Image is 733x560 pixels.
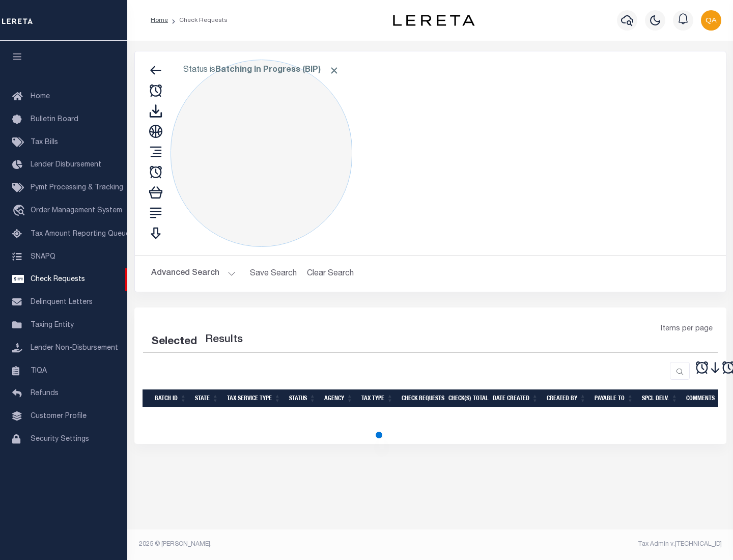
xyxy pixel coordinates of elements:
[31,299,93,306] span: Delinquent Letters
[701,10,721,31] img: svg+xml;base64,PHN2ZyB4bWxucz0iaHR0cDovL3d3dy53My5vcmcvMjAwMC9zdmciIHBvaW50ZXItZXZlbnRzPSJub25lIi...
[31,367,47,374] span: TIQA
[205,332,243,348] label: Results
[168,16,228,25] li: Check Requests
[151,17,168,23] a: Home
[223,389,285,407] th: Tax Service Type
[31,231,130,238] span: Tax Amount Reporting Queue
[31,276,85,283] span: Check Requests
[31,436,89,443] span: Security Settings
[438,540,722,549] div: Tax Admin v.[TECHNICAL_ID]
[329,65,340,76] span: Click to Remove
[661,324,713,335] span: Items per page
[31,116,78,123] span: Bulletin Board
[31,207,122,214] span: Order Management System
[398,389,444,407] th: Check Requests
[303,264,358,284] button: Clear Search
[215,66,340,74] b: Batching In Progress (BIP)
[12,205,29,218] i: travel_explore
[151,389,191,407] th: Batch Id
[191,389,223,407] th: State
[590,389,638,407] th: Payable To
[31,184,123,191] span: Pymt Processing & Tracking
[357,389,398,407] th: Tax Type
[31,345,118,352] span: Lender Non-Disbursement
[131,540,431,549] div: 2025 © [PERSON_NAME].
[31,322,74,329] span: Taxing Entity
[638,389,682,407] th: Spcl Delv.
[244,264,303,284] button: Save Search
[151,334,197,350] div: Selected
[31,390,59,397] span: Refunds
[31,253,55,260] span: SNAPQ
[543,389,590,407] th: Created By
[682,389,728,407] th: Comments
[320,389,357,407] th: Agency
[151,264,236,284] button: Advanced Search
[444,389,489,407] th: Check(s) Total
[489,389,543,407] th: Date Created
[285,389,320,407] th: Status
[31,93,50,100] span: Home
[31,161,101,169] span: Lender Disbursement
[31,139,58,146] span: Tax Bills
[171,60,352,247] div: Click to Edit
[393,15,474,26] img: logo-dark.svg
[31,413,87,420] span: Customer Profile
